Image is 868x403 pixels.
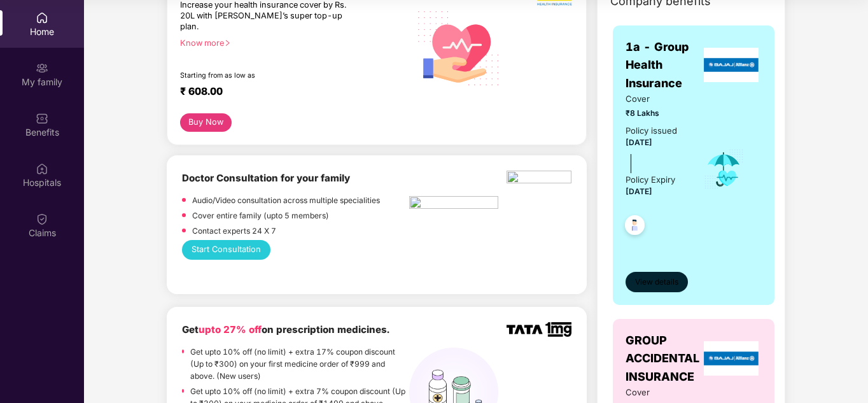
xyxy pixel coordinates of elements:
div: Policy issued [626,124,677,138]
span: right [224,39,231,46]
img: insurerLogo [704,48,759,82]
img: physica%20-%20Edited.png [507,171,571,187]
span: Cover [626,92,685,106]
div: Policy Expiry [626,173,675,187]
div: Starting from as low as [180,71,356,80]
span: ₹8 Lakhs [626,107,685,119]
span: 1a - Group Health Insurance [626,38,701,92]
p: Get upto 10% off (no limit) + extra 17% coupon discount (Up to ₹300) on your first medicine order... [190,346,409,382]
img: svg+xml;base64,PHN2ZyBpZD0iSG9tZSIgeG1sbnM9Imh0dHA6Ly93d3cudzMub3JnLzIwMDAvc3ZnIiB3aWR0aD0iMjAiIG... [36,11,48,24]
span: Cover [626,386,685,399]
img: icon [703,148,745,190]
img: svg+xml;base64,PHN2ZyB3aWR0aD0iMjAiIGhlaWdodD0iMjAiIHZpZXdCb3g9IjAgMCAyMCAyMCIgZmlsbD0ibm9uZSIgeG... [36,62,48,74]
img: svg+xml;base64,PHN2ZyBpZD0iSG9zcGl0YWxzIiB4bWxucz0iaHR0cDovL3d3dy53My5vcmcvMjAwMC9zdmciIHdpZHRoPS... [36,162,48,175]
img: svg+xml;base64,PHN2ZyBpZD0iQ2xhaW0iIHhtbG5zPSJodHRwOi8vd3d3LnczLm9yZy8yMDAwL3N2ZyIgd2lkdGg9IjIwIi... [36,213,48,225]
img: svg+xml;base64,PHN2ZyBpZD0iQmVuZWZpdHMiIHhtbG5zPSJodHRwOi8vd3d3LnczLm9yZy8yMDAwL3N2ZyIgd2lkdGg9Ij... [36,112,48,125]
p: Cover entire family (upto 5 members) [192,209,329,222]
b: Doctor Consultation for your family [182,172,350,184]
span: GROUP ACCIDENTAL INSURANCE [626,332,701,386]
div: ₹ 608.00 [180,85,397,101]
img: svg+xml;base64,PHN2ZyB4bWxucz0iaHR0cDovL3d3dy53My5vcmcvMjAwMC9zdmciIHdpZHRoPSI0OC45NDMiIGhlaWdodD... [619,211,650,243]
b: Get on prescription medicines. [182,323,389,336]
span: [DATE] [626,138,652,147]
p: Audio/Video consultation across multiple specialities [192,194,380,206]
span: [DATE] [626,187,652,196]
div: Know more [180,38,402,47]
img: TATA_1mg_Logo.png [507,322,571,337]
p: Contact experts 24 X 7 [192,225,276,237]
button: Buy Now [180,113,232,132]
button: Start Consultation [182,240,270,259]
img: pngtree-physiotherapy-physiotherapist-rehab-disability-stretching-png-image_6063262.png [409,196,498,213]
span: View details [635,276,678,288]
img: insurerLogo [704,341,759,376]
span: upto 27% off [199,323,262,336]
button: View details [626,272,688,292]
